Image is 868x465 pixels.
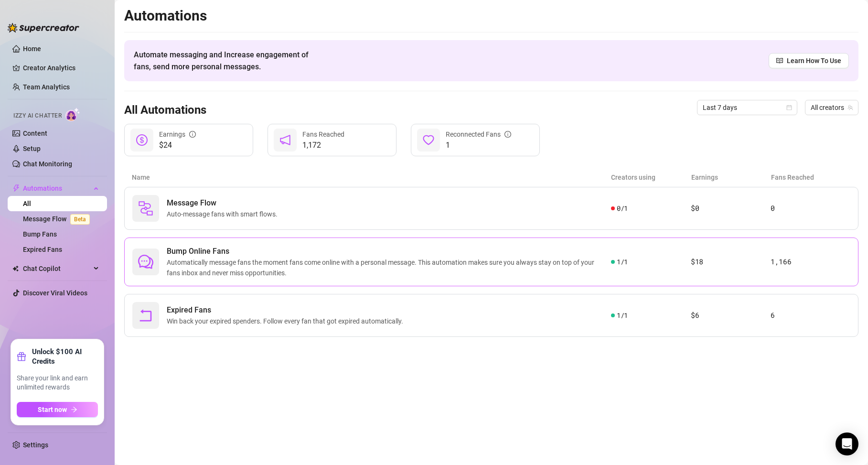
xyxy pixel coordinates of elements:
[776,57,783,64] span: read
[159,140,196,151] span: $24
[23,246,62,253] a: Expired Fans
[771,256,850,268] article: 1,166
[12,184,20,192] span: thunderbolt
[691,172,771,183] article: Earnings
[446,129,511,140] div: Reconnected Fans
[23,83,70,91] a: Team Analytics
[124,103,206,118] h3: All Automations
[159,129,196,140] div: Earnings
[132,172,611,183] article: Name
[13,111,62,120] span: Izzy AI Chatter
[124,7,858,25] h2: Automations
[32,347,98,366] strong: Unlock $100 AI Credits
[811,100,853,115] span: All creators
[167,246,611,257] span: Bump Online Fans
[23,145,41,152] a: Setup
[138,254,153,270] span: comment
[71,406,77,413] span: arrow-right
[65,108,80,121] img: AI Chatter
[302,140,344,151] span: 1,172
[167,209,281,219] span: Auto-message fans with smart flows.
[167,304,407,316] span: Expired Fans
[23,441,48,449] a: Settings
[70,214,90,225] span: Beta
[691,256,771,268] article: $18
[611,172,691,183] article: Creators using
[23,200,31,207] a: All
[617,203,628,214] span: 0 / 1
[8,23,79,32] img: logo-BBDzfeDw.svg
[23,160,72,168] a: Chat Monitoring
[17,402,98,417] button: Start nowarrow-right
[167,316,407,326] span: Win back your expired spenders. Follow every fan that got expired automatically.
[23,60,99,76] a: Creator Analytics
[23,215,94,223] a: Message FlowBeta
[787,55,841,66] span: Learn How To Use
[23,261,91,276] span: Chat Copilot
[302,130,344,138] span: Fans Reached
[617,310,628,321] span: 1 / 1
[847,105,853,110] span: team
[136,134,148,146] span: dollar
[279,134,291,146] span: notification
[167,197,281,209] span: Message Flow
[23,130,47,137] a: Content
[23,181,91,196] span: Automations
[23,289,87,297] a: Discover Viral Videos
[23,230,57,238] a: Bump Fans
[446,140,511,151] span: 1
[138,308,153,323] span: rollback
[189,131,196,138] span: info-circle
[771,172,851,183] article: Fans Reached
[134,49,318,73] span: Automate messaging and Increase engagement of fans, send more personal messages.
[12,265,19,272] img: Chat Copilot
[771,310,850,321] article: 6
[786,105,792,110] span: calendar
[17,352,26,361] span: gift
[504,131,511,138] span: info-circle
[167,257,611,278] span: Automatically message fans the moment fans come online with a personal message. This automation m...
[617,257,628,267] span: 1 / 1
[703,100,792,115] span: Last 7 days
[769,53,849,68] a: Learn How To Use
[691,310,771,321] article: $6
[771,203,850,214] article: 0
[691,203,771,214] article: $0
[836,433,858,455] div: Open Intercom Messenger
[138,201,153,216] img: svg%3e
[23,45,41,53] a: Home
[17,374,98,392] span: Share your link and earn unlimited rewards
[423,134,434,146] span: heart
[38,406,67,413] span: Start now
